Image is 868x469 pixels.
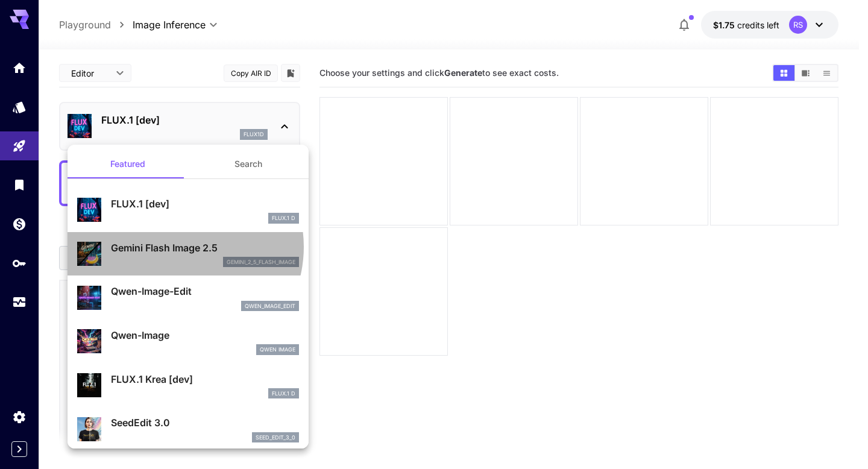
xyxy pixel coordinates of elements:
p: SeedEdit 3.0 [111,415,299,430]
p: FLUX.1 [dev] [111,197,299,211]
button: Search [188,150,309,178]
p: seed_edit_3_0 [256,433,295,442]
p: FLUX.1 D [272,389,295,398]
p: gemini_2_5_flash_image [227,258,295,266]
p: Gemini Flash Image 2.5 [111,241,299,255]
div: FLUX.1 Krea [dev]FLUX.1 D [77,367,299,404]
p: Qwen-Image-Edit [111,284,299,298]
div: SeedEdit 3.0seed_edit_3_0 [77,411,299,447]
p: qwen_image_edit [245,302,295,310]
p: FLUX.1 Krea [dev] [111,372,299,386]
p: Qwen Image [260,345,295,354]
p: FLUX.1 D [272,214,295,222]
div: FLUX.1 [dev]FLUX.1 D [77,192,299,228]
p: Qwen-Image [111,328,299,342]
div: Qwen-Image-Editqwen_image_edit [77,279,299,316]
button: Featured [68,150,188,178]
div: Qwen-ImageQwen Image [77,323,299,360]
div: Gemini Flash Image 2.5gemini_2_5_flash_image [77,236,299,272]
